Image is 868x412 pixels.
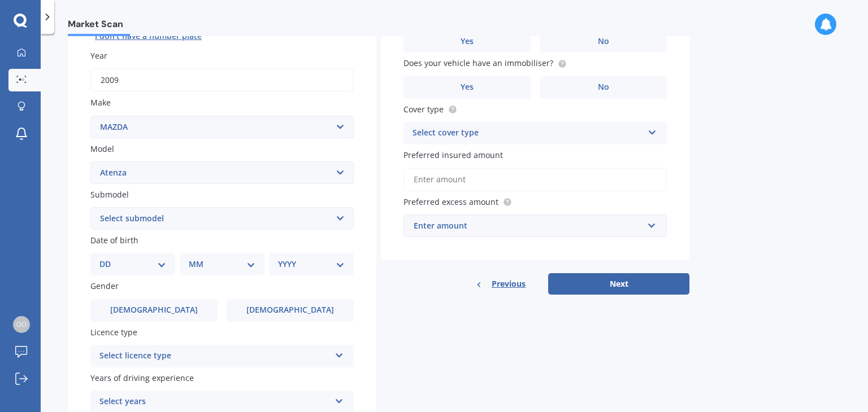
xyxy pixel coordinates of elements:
[90,281,119,292] span: Gender
[461,37,474,46] span: Yes
[413,126,643,140] div: Select cover type
[403,150,503,160] span: Preferred insured amount
[90,189,129,200] span: Submodel
[598,37,609,46] span: No
[246,305,334,315] span: [DEMOGRAPHIC_DATA]
[461,82,474,92] span: Yes
[548,273,689,295] button: Next
[90,50,107,61] span: Year
[90,372,194,383] span: Years of driving experience
[99,349,330,363] div: Select licence type
[13,316,30,333] img: d5cd4ea9a9a35ef9f869e9eb8373f705
[492,275,526,292] span: Previous
[90,98,111,108] span: Make
[99,395,330,409] div: Select years
[90,27,206,45] button: I don’t have a number plate
[403,104,444,115] span: Cover type
[90,143,114,154] span: Model
[68,19,130,34] span: Market Scan
[90,235,138,246] span: Date of birth
[414,220,643,232] div: Enter amount
[110,305,198,315] span: [DEMOGRAPHIC_DATA]
[90,68,354,92] input: YYYY
[403,168,667,191] input: Enter amount
[403,196,498,207] span: Preferred excess amount
[403,58,553,69] span: Does your vehicle have an immobiliser?
[598,82,609,92] span: No
[90,327,137,338] span: Licence type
